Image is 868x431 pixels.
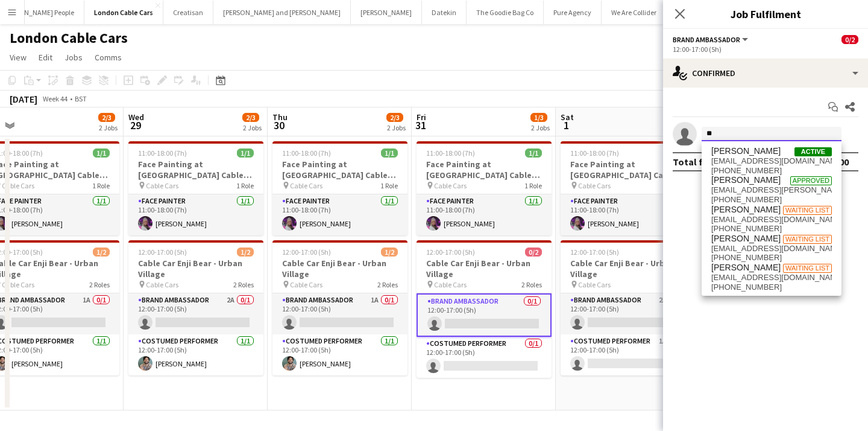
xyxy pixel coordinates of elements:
[387,123,406,132] div: 2 Jobs
[242,113,259,122] span: 2/3
[237,148,254,158] span: 1/1
[426,148,475,158] span: 11:00-18:00 (7h)
[711,215,832,225] span: tori@torilouise.co.uk
[128,159,263,180] h3: Face Painting at [GEOGRAPHIC_DATA] Cable Cars
[90,49,127,65] a: Comms
[381,247,398,257] span: 1/2
[417,240,552,378] div: 12:00-17:00 (5h)0/2Cable Car Enji Bear - Urban Village Cable Cars2 RolesBrand Ambassador0/112:00-...
[467,1,544,24] button: The Goodie Bag Co
[128,141,263,235] app-job-card: 11:00-18:00 (7h)1/1Face Painting at [GEOGRAPHIC_DATA] Cable Cars Cable Cars1 RoleFace Painter1/11...
[711,205,781,215] span: Victoria Boyle
[521,280,542,289] span: 2 Roles
[417,337,552,378] app-card-role: Costumed Performer0/112:00-17:00 (5h)
[138,148,187,158] span: 11:00-18:00 (7h)
[663,59,868,88] div: Confirmed
[561,112,574,123] span: Sat
[783,235,832,244] span: Waiting list
[711,156,832,166] span: vikki85banks@icloud.com
[426,247,475,257] span: 12:00-17:00 (5h)
[351,1,422,24] button: [PERSON_NAME]
[272,194,407,235] app-card-role: Face Painter1/111:00-18:00 (7h)[PERSON_NAME]
[417,141,552,235] app-job-card: 11:00-18:00 (7h)1/1Face Painting at [GEOGRAPHIC_DATA] Cable Cars Cable Cars1 RoleFace Painter1/11...
[146,280,178,289] span: Cable Cars
[711,244,832,254] span: magratheadesigns@hotmail.co.uk
[525,247,542,257] span: 0/2
[237,247,254,257] span: 1/2
[663,6,868,22] h3: Job Fulfilment
[128,194,263,235] app-card-role: Face Painter1/111:00-18:00 (7h)[PERSON_NAME]
[711,146,781,156] span: Victoria Banks
[417,258,552,279] h3: Cable Car Enji Bear - Urban Village
[34,49,57,65] a: Edit
[128,112,144,123] span: Wed
[64,52,83,63] span: Jobs
[531,123,550,132] div: 2 Jobs
[39,52,52,63] span: Edit
[561,141,696,235] div: 11:00-18:00 (7h)1/1Face Painting at [GEOGRAPHIC_DATA] Cable Cars Cable Cars1 RoleFace Painter1/11...
[380,181,398,190] span: 1 Role
[386,113,403,122] span: 2/3
[99,123,118,132] div: 2 Jobs
[128,258,263,279] h3: Cable Car Enji Bear - Urban Village
[2,280,34,289] span: Cable Cars
[2,181,34,190] span: Cable Cars
[559,118,574,132] span: 1
[561,240,696,375] app-job-card: 12:00-17:00 (5h)0/2Cable Car Enji Bear - Urban Village Cable Cars2 RolesBrand Ambassador2A0/112:0...
[673,35,740,44] span: Brand Ambassador
[93,247,110,257] span: 1/2
[602,1,667,24] button: We Are Collider
[272,258,407,279] h3: Cable Car Enji Bear - Urban Village
[561,159,696,180] h3: Face Painting at [GEOGRAPHIC_DATA] Cable Cars
[524,181,542,190] span: 1 Role
[127,118,144,132] span: 29
[578,280,611,289] span: Cable Cars
[138,247,187,257] span: 12:00-17:00 (5h)
[711,195,832,205] span: +34616969961
[272,112,288,123] span: Thu
[711,273,832,283] span: victoriacarter@outlook.com
[282,148,331,158] span: 11:00-18:00 (7h)
[525,148,542,158] span: 1/1
[530,113,547,122] span: 1/3
[561,258,696,279] h3: Cable Car Enji Bear - Urban Village
[5,49,31,65] a: View
[783,206,832,215] span: Waiting list
[711,224,832,234] span: +447521261732
[422,1,467,24] button: Datekin
[381,148,398,158] span: 1/1
[841,35,858,44] span: 0/2
[233,280,254,289] span: 2 Roles
[578,181,611,190] span: Cable Cars
[711,283,832,292] span: +447703 630 115
[93,148,110,158] span: 1/1
[272,334,407,375] app-card-role: Costumed Performer1/112:00-17:00 (5h)[PERSON_NAME]
[10,52,27,63] span: View
[377,280,398,289] span: 2 Roles
[272,293,407,334] app-card-role: Brand Ambassador1A0/112:00-17:00 (5h)
[89,280,110,289] span: 2 Roles
[243,123,262,132] div: 2 Jobs
[544,1,602,24] button: Pure Agency
[146,181,178,190] span: Cable Cars
[10,29,128,47] h1: London Cable Cars
[128,240,263,375] app-job-card: 12:00-17:00 (5h)1/2Cable Car Enji Bear - Urban Village Cable Cars2 RolesBrand Ambassador2A0/112:0...
[128,293,263,334] app-card-role: Brand Ambassador2A0/112:00-17:00 (5h)
[711,166,832,176] span: +447399034183
[794,147,832,156] span: Active
[98,113,115,122] span: 2/3
[236,181,254,190] span: 1 Role
[711,185,832,195] span: victoria.banser@gmail.com
[561,334,696,375] app-card-role: Costumed Performer1A0/112:00-17:00 (5h)
[561,194,696,235] app-card-role: Face Painter1/111:00-18:00 (7h)[PERSON_NAME]
[417,159,552,180] h3: Face Painting at [GEOGRAPHIC_DATA] Cable Cars
[272,240,407,375] app-job-card: 12:00-17:00 (5h)1/2Cable Car Enji Bear - Urban Village Cable Cars2 RolesBrand Ambassador1A0/112:0...
[84,1,163,24] button: London Cable Cars
[75,94,87,103] div: BST
[790,176,832,185] span: Approved
[60,49,87,65] a: Jobs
